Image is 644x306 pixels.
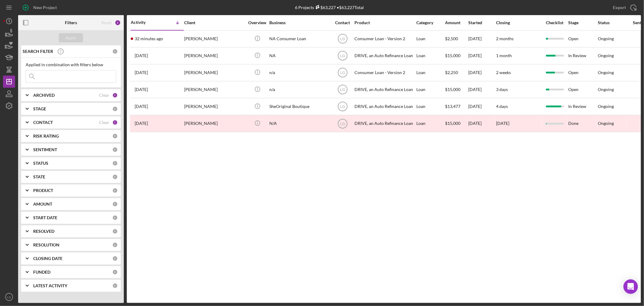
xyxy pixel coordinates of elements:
div: Overview [246,20,269,25]
div: 0 [112,49,118,54]
div: 0 [112,161,118,166]
span: $15,000 [445,53,460,58]
div: [PERSON_NAME] [184,116,245,132]
div: 1 [112,120,118,125]
b: STATUS [33,161,48,166]
div: [PERSON_NAME] [184,65,245,81]
button: LG [3,291,15,303]
div: [PERSON_NAME] [184,48,245,64]
div: 0 [112,229,118,234]
time: 2 weeks [496,70,511,75]
div: Loan [416,31,444,47]
b: CLOSING DATE [33,256,62,261]
div: Status [598,20,627,25]
b: LATEST ACTIVITY [33,283,67,288]
div: Reset [101,20,112,25]
div: 2 [115,20,121,26]
time: 2025-08-26 17:13 [135,87,148,92]
span: $13,477 [445,104,460,109]
div: [DATE] [468,99,495,115]
div: Ongoing [598,70,614,75]
text: LG [340,88,345,92]
div: 1 [112,93,118,98]
div: Open [568,31,597,47]
div: 0 [112,269,118,275]
time: 2025-08-27 17:14 [135,70,148,75]
span: $2,250 [445,70,458,75]
div: Ongoing [598,87,614,92]
div: Ongoing [598,104,614,109]
div: Loan [416,82,444,98]
div: Open [568,82,597,98]
b: RESOLVED [33,229,54,234]
span: $15,000 [445,87,460,92]
div: Loan [416,116,444,132]
span: $2,500 [445,36,458,41]
div: 0 [112,188,118,193]
div: 0 [112,256,118,261]
div: Open Intercom Messenger [623,279,638,294]
time: 1 month [496,53,512,58]
text: LG [340,37,345,41]
div: Ongoing [598,53,614,58]
div: Clear [99,120,109,125]
div: N/A [269,116,330,132]
div: [DATE] [468,48,495,64]
b: STAGE [33,106,46,111]
text: LG [7,295,11,299]
div: 0 [112,201,118,207]
div: [DATE] [468,31,495,47]
b: RESOLUTION [33,243,59,247]
div: Activity [131,20,157,25]
b: FUNDED [33,270,50,275]
div: SheOriginal Boutique [269,99,330,115]
b: PRODUCT [33,188,53,193]
time: 3 days [496,87,508,92]
b: CONTACT [33,120,53,125]
text: LG [340,54,345,58]
time: 2025-07-29 19:38 [135,104,148,109]
div: NA Consumer Loan [269,31,330,47]
time: [DATE] [496,121,509,126]
div: 0 [112,133,118,139]
div: Apply [66,33,77,42]
b: SENTIMENT [33,147,57,152]
div: In Review [568,48,597,64]
div: Open [568,65,597,81]
div: [PERSON_NAME] [184,31,245,47]
div: $15,000 [445,116,468,132]
div: Done [568,116,597,132]
div: Checklist [542,20,568,25]
div: NA [269,48,330,64]
div: [DATE] [468,82,495,98]
div: DRIVE, an Auto Refinance Loan [354,48,415,64]
div: Started [468,20,495,25]
div: 0 [112,215,118,220]
b: Filters [65,20,77,25]
div: Consumer Loan - Version 2 [354,31,415,47]
button: Apply [59,33,83,42]
div: $63,227 [314,5,336,10]
time: 2 months [496,36,514,41]
text: LG [340,105,345,109]
time: 4 days [496,104,508,109]
b: AMOUNT [33,202,52,207]
div: n/a [269,65,330,81]
div: 0 [112,147,118,152]
div: Contact [331,20,354,25]
div: In Review [568,99,597,115]
div: [DATE] [468,116,495,132]
div: Ongoing [598,36,614,41]
div: Loan [416,48,444,64]
div: Loan [416,99,444,115]
div: [PERSON_NAME] [184,99,245,115]
div: 0 [112,242,118,248]
b: START DATE [33,215,57,220]
b: RISK RATING [33,134,59,138]
div: Closing [496,20,541,25]
b: SEARCH FILTER [23,49,53,54]
button: Export [607,2,641,14]
div: 0 [112,106,118,112]
button: New Project [18,2,63,14]
time: 2025-09-03 21:25 [135,53,148,58]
